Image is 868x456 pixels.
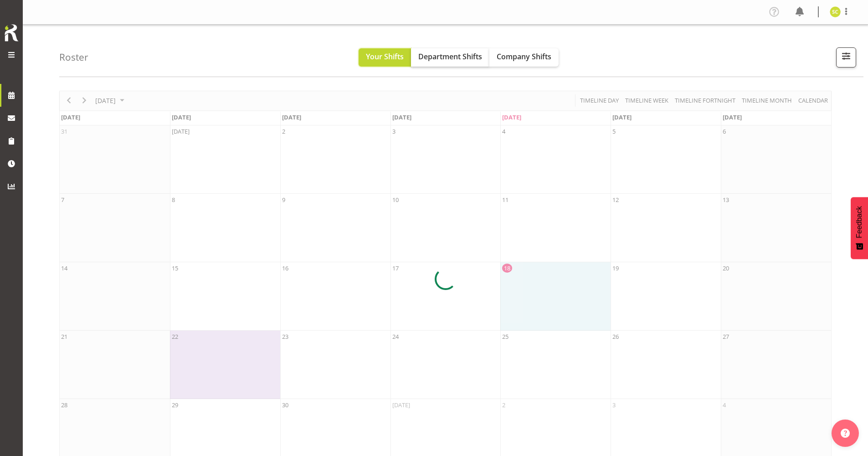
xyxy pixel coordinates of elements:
span: Feedback [855,206,863,238]
span: Department Shifts [418,52,482,62]
button: Filter Shifts [836,47,856,67]
h4: Roster [59,52,88,62]
button: Feedback - Show survey [851,197,868,259]
button: Company Shifts [489,48,559,67]
span: Company Shifts [497,52,551,62]
img: samuel-carter11687.jpg [830,6,841,17]
img: help-xxl-2.png [841,429,850,438]
button: Department Shifts [411,48,489,67]
img: Rosterit icon logo [2,23,21,43]
button: Your Shifts [359,48,411,67]
span: Your Shifts [366,52,404,62]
